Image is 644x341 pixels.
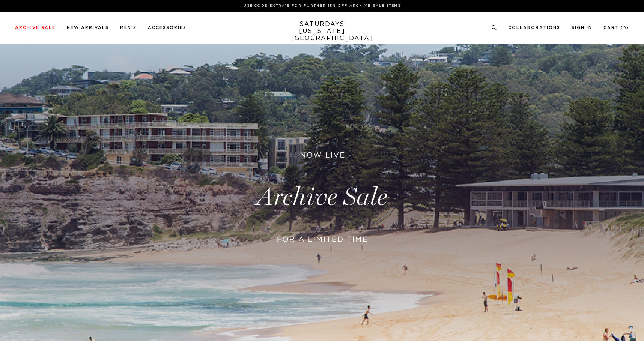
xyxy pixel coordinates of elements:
small: 0 [623,26,626,30]
a: Collaborations [508,26,560,30]
a: Cart (0) [603,26,629,30]
a: Archive Sale [15,26,56,30]
a: Men's [120,26,137,30]
a: Sign In [572,26,592,30]
a: New Arrivals [67,26,109,30]
a: Accessories [148,26,187,30]
p: Use Code EXTRA15 for Further 15% Off Archive Sale Items [18,3,626,9]
a: SATURDAYS[US_STATE][GEOGRAPHIC_DATA] [291,21,353,42]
